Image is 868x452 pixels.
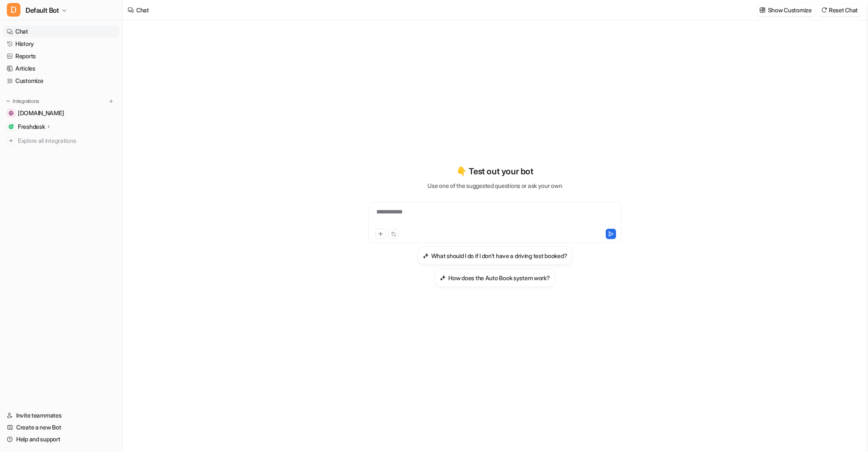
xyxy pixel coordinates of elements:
[18,122,45,131] p: Freshdesk
[418,246,573,265] button: What should I do if I don't have a driving test booked?What should I do if I don't have a driving...
[13,98,39,105] p: Integrations
[448,273,550,282] h3: How does the Auto Book system work?
[9,111,14,116] img: drivingtests.co.uk
[3,107,119,119] a: drivingtests.co.uk[DOMAIN_NAME]
[435,268,555,287] button: How does the Auto Book system work?How does the Auto Book system work?
[821,7,827,13] img: reset
[759,7,765,13] img: customize
[18,134,115,148] span: Explore all integrations
[3,409,119,421] a: Invite teammates
[427,181,562,190] p: Use one of the suggested questions or ask your own
[5,98,11,104] img: expand menu
[18,109,64,117] span: [DOMAIN_NAME]
[440,275,446,281] img: How does the Auto Book system work?
[431,251,567,260] h3: What should I do if I don't have a driving test booked?
[108,98,114,104] img: menu_add.svg
[3,135,119,147] a: Explore all integrations
[3,63,119,74] a: Articles
[7,136,15,145] img: explore all integrations
[3,75,119,87] a: Customize
[456,165,533,178] p: 👇 Test out your bot
[3,38,119,50] a: History
[26,4,59,16] span: Default Bot
[3,26,119,37] a: Chat
[3,421,119,433] a: Create a new Bot
[3,50,119,62] a: Reports
[9,124,14,129] img: Freshdesk
[3,433,119,445] a: Help and support
[768,6,812,14] p: Show Customize
[819,4,861,16] button: Reset Chat
[136,6,149,14] div: Chat
[3,97,42,105] button: Integrations
[7,3,20,17] span: D
[757,4,815,16] button: Show Customize
[423,253,429,259] img: What should I do if I don't have a driving test booked?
